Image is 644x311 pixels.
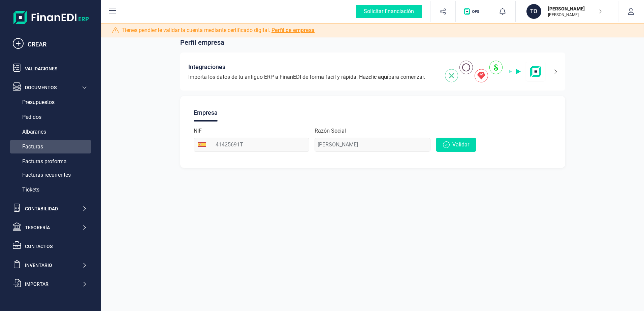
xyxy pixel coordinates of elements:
label: Razón Social [315,127,346,135]
span: Perfil empresa [180,38,224,47]
span: Integraciones [188,62,225,72]
div: Solicitar financiación [356,5,422,18]
span: Importa los datos de tu antiguo ERP a FinanEDI de forma fácil y rápida. Haz para comenzar. [188,73,425,81]
span: Facturas proforma [22,158,67,166]
span: Validar [452,141,469,149]
span: Presupuestos [22,98,55,106]
img: integrations-img [445,61,546,82]
img: Logo Finanedi [13,11,89,24]
span: Facturas recurrentes [22,171,71,179]
div: Contactos [25,243,87,250]
p: [PERSON_NAME] [548,12,602,18]
label: NIF [194,127,202,135]
button: TO[PERSON_NAME][PERSON_NAME] [524,1,610,22]
p: [PERSON_NAME] [548,5,602,12]
div: Tesorería [25,224,82,231]
div: Importar [25,281,82,287]
span: Facturas [22,143,43,151]
button: Solicitar financiación [348,1,430,22]
div: Validaciones [25,65,87,72]
div: TO [526,4,541,19]
span: Tienes pendiente validar la cuenta mediante certificado digital. [122,26,315,34]
span: Pedidos [22,113,41,121]
div: Documentos [25,84,82,91]
button: Logo de OPS [460,1,486,22]
div: Empresa [194,104,218,122]
span: clic aquí [368,74,388,80]
a: Perfil de empresa [271,27,315,33]
span: Albaranes [22,128,46,136]
div: Inventario [25,262,82,269]
div: Contabilidad [25,205,82,212]
img: Logo de OPS [464,8,482,15]
button: Validar [436,138,476,152]
div: CREAR [28,40,87,49]
span: Tickets [22,186,39,194]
